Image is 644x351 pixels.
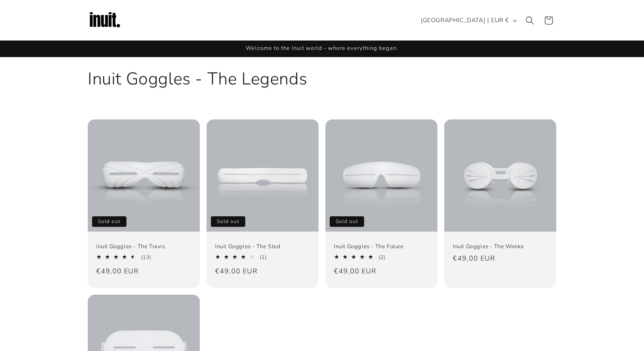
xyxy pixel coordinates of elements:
a: Inuit Goggles - The Sled [215,243,310,250]
div: Announcement [88,41,556,57]
a: Inuit Goggles - The Future [334,243,429,250]
summary: Search [520,11,539,30]
span: Welcome to the Inuit world - where everything began. [246,44,398,52]
a: Inuit Goggles - The Wonka [453,243,548,250]
span: [GEOGRAPHIC_DATA] | EUR € [421,16,509,25]
button: [GEOGRAPHIC_DATA] | EUR € [416,12,520,29]
img: Inuit Logo [88,3,122,38]
a: Inuit Goggles - The Travis [96,243,191,250]
h1: Inuit Goggles - The Legends [88,68,556,90]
